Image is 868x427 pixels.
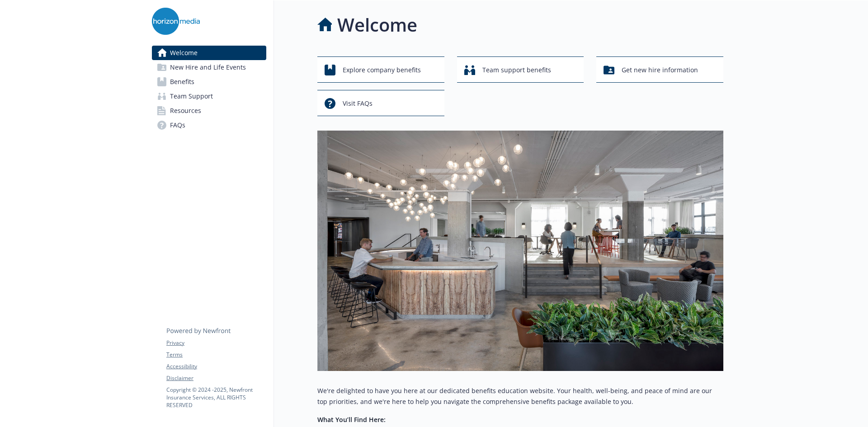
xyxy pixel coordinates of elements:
[482,61,551,79] span: Team support benefits
[166,362,266,371] a: Accessibility
[152,103,266,118] a: Resources
[343,61,421,79] span: Explore company benefits
[596,56,723,83] button: Get new hire information
[170,60,246,75] span: New Hire and Life Events
[166,339,266,347] a: Privacy
[317,131,723,371] img: overview page banner
[317,385,723,407] p: We're delighted to have you here at our dedicated benefits education website. Your health, well-b...
[152,46,266,60] a: Welcome
[152,118,266,132] a: FAQs
[170,75,194,89] span: Benefits
[170,89,213,103] span: Team Support
[166,351,266,359] a: Terms
[170,46,198,60] span: Welcome
[317,90,444,116] button: Visit FAQs
[622,61,698,79] span: Get new hire information
[152,75,266,89] a: Benefits
[152,89,266,103] a: Team Support
[170,103,201,118] span: Resources
[337,11,417,38] h1: Welcome
[166,374,266,382] a: Disclaimer
[166,386,266,409] p: Copyright © 2024 - 2025 , Newfront Insurance Services, ALL RIGHTS RESERVED
[343,95,373,112] span: Visit FAQs
[152,60,266,75] a: New Hire and Life Events
[317,415,386,424] strong: What You’ll Find Here:
[170,118,185,132] span: FAQs
[457,56,584,83] button: Team support benefits
[317,56,444,83] button: Explore company benefits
